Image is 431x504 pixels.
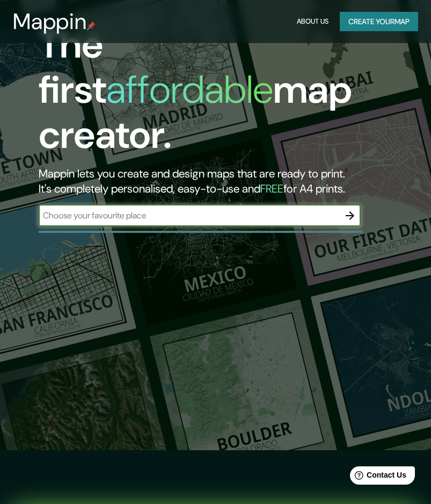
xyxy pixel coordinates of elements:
h5: FREE [260,181,283,196]
h1: The first map creator. [39,22,383,166]
h3: Mappin [13,9,87,34]
img: mappin-pin [87,22,96,30]
h2: Mappin lets you create and design maps that are ready to print. It's completely personalised, eas... [39,166,383,196]
input: Choose your favourite place [39,209,339,222]
button: Create yourmap [340,12,418,32]
iframe: Help widget launcher [335,462,419,492]
h1: affordable [106,65,273,115]
button: About Us [294,12,331,32]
